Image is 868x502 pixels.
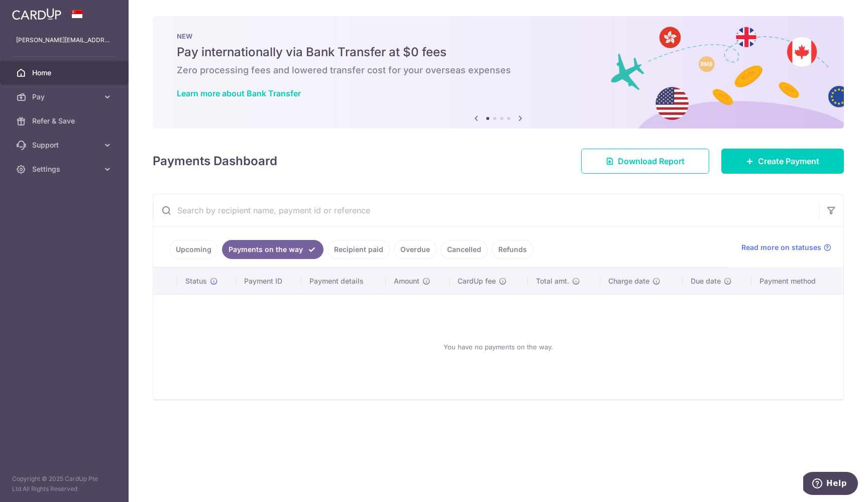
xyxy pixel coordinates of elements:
iframe: Opens a widget where you can find more information [803,472,858,497]
span: Amount [394,276,419,286]
span: Home [32,68,98,78]
th: Payment details [301,268,386,294]
a: Download Report [581,149,709,174]
a: Refunds [492,240,533,259]
span: Status [185,276,207,286]
a: Payments on the way [222,240,323,259]
span: Settings [32,164,98,174]
span: Read more on statuses [741,242,821,253]
p: [PERSON_NAME][EMAIL_ADDRESS][DOMAIN_NAME] [16,35,113,45]
div: You have no payments on the way. [165,303,831,391]
input: Search by recipient name, payment id or reference [153,194,819,226]
a: Learn more about Bank Transfer [177,88,301,98]
a: Overdue [394,240,437,259]
span: Support [32,140,98,150]
h6: Zero processing fees and lowered transfer cost for your overseas expenses [177,64,820,76]
span: CardUp fee [458,276,496,286]
a: Cancelled [441,240,488,259]
a: Read more on statuses [741,242,831,253]
h4: Payments Dashboard [153,152,277,170]
span: Create Payment [758,155,819,167]
span: Due date [691,276,721,286]
h5: Pay internationally via Bank Transfer at $0 fees [177,44,820,60]
th: Payment method [751,268,843,294]
span: Pay [32,92,98,102]
p: NEW [177,32,820,40]
a: Recipient paid [328,240,390,259]
a: Create Payment [721,149,844,174]
img: Bank transfer banner [153,16,844,129]
th: Payment ID [236,268,301,294]
a: Upcoming [169,240,218,259]
img: CardUp [12,8,61,20]
span: Refer & Save [32,116,98,126]
span: Total amt. [536,276,569,286]
span: Download Report [618,155,685,167]
span: Charge date [608,276,649,286]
